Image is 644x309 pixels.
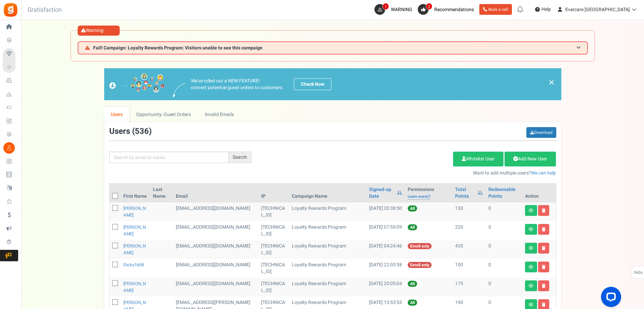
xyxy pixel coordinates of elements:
a: Invalid Emails [198,107,241,122]
span: 2 [426,3,432,10]
td: [TECHNICAL_ID] [258,259,289,278]
td: Loyalty Rewards Program [289,278,366,297]
td: [TECHNICAL_ID] [258,221,289,240]
td: Loyalty Rewards Program [289,202,366,221]
td: 0 [486,202,522,221]
a: Whitelist User [453,152,504,166]
td: [TECHNICAL_ID] [258,202,289,221]
a: We can help [531,169,556,177]
i: Delete user [542,227,546,231]
a: Check Now [294,78,331,90]
a: [PERSON_NAME] [123,205,146,218]
i: View details [529,227,533,231]
td: [EMAIL_ADDRESS][DOMAIN_NAME] [173,221,258,240]
a: Download [526,127,556,138]
a: dicko1608 [123,262,144,268]
span: All [408,224,417,230]
a: Total Points [455,186,474,200]
td: General [173,259,258,278]
a: [PERSON_NAME] [123,243,146,256]
a: Opportunity: Guest Orders [129,107,198,122]
a: Users [104,107,130,122]
th: Permissions [405,184,452,202]
td: 0 [486,221,522,240]
span: Help [540,6,551,13]
td: General [173,240,258,259]
a: 2 Recommendations [418,4,477,15]
td: [DATE] 07:59:09 [366,221,405,240]
i: View details [529,284,533,288]
td: [DATE] 22:03:58 [366,259,405,278]
a: × [549,78,555,86]
span: All [408,300,417,306]
td: [EMAIL_ADDRESS][DOMAIN_NAME] [173,278,258,297]
i: Delete user [542,246,546,250]
th: Action [522,184,556,202]
td: 0 [486,278,522,297]
h3: Gratisfaction [20,3,69,17]
a: Redeemable Points [488,186,519,200]
td: Loyalty Rewards Program [289,221,366,240]
td: 0 [486,259,522,278]
a: Book a call [479,4,512,15]
span: Evercare [GEOGRAPHIC_DATA] [565,6,630,13]
span: Fail! Campaign: Loyalty Rewards Program: Visitors unable to see this campaign [93,45,263,50]
td: 435 [452,240,486,259]
img: images [173,83,186,98]
td: Loyalty Rewards Program [289,259,366,278]
a: Learn more [408,194,430,200]
a: Add New User [505,152,556,166]
i: Delete user [542,265,546,269]
td: [DATE] 04:24:46 [366,240,405,259]
th: Campaign Name [289,184,366,202]
div: Search [229,152,251,163]
i: Delete user [542,284,546,288]
p: Want to add multiple users? [261,170,556,177]
span: WARNING [391,6,412,13]
img: images [109,73,165,95]
h3: Users ( ) [109,127,152,136]
span: Enroll only [408,262,432,268]
th: First Name [121,184,150,202]
th: Last Name [150,184,173,202]
a: [PERSON_NAME] [123,224,146,237]
td: [TECHNICAL_ID] [258,278,289,297]
td: 100 [452,259,486,278]
span: FAQs [634,266,643,279]
input: Search by email or name [109,152,229,163]
a: Help [532,4,554,15]
p: We've rolled out a NEW FEATURE! convert potential guest orders to customers. [191,78,284,91]
span: All [408,281,417,287]
td: Loyalty Rewards Program [289,240,366,259]
td: [DATE] 20:05:04 [366,278,405,297]
td: 220 [452,221,486,240]
td: [TECHNICAL_ID] [258,240,289,259]
th: IP [258,184,289,202]
span: 1 [383,3,389,10]
i: View details [529,265,533,269]
i: View details [529,303,533,307]
a: 1 WARNING [374,4,415,15]
a: Signed-up Date [369,186,394,200]
td: 175 [452,278,486,297]
i: View details [529,208,533,213]
img: Gratisfaction [3,2,18,17]
div: Warning [78,26,120,36]
i: Delete user [542,303,546,307]
span: Enroll only [408,243,432,249]
span: Recommendations [434,6,474,13]
td: [EMAIL_ADDRESS][DOMAIN_NAME] [173,202,258,221]
span: All [408,205,417,211]
td: 130 [452,202,486,221]
i: View details [529,246,533,250]
td: [DATE] 20:38:50 [366,202,405,221]
a: [PERSON_NAME] [123,280,146,294]
td: 0 [486,240,522,259]
span: 536 [135,125,149,137]
i: Delete user [542,208,546,213]
th: Email [173,184,258,202]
